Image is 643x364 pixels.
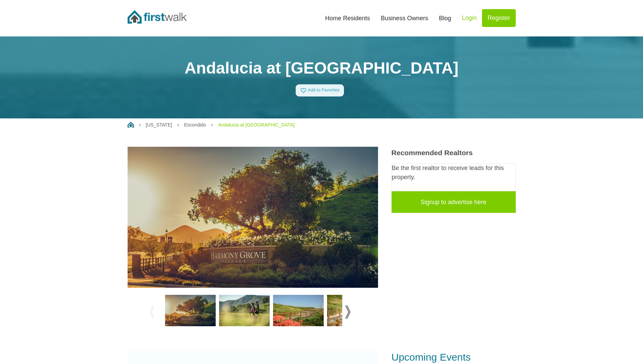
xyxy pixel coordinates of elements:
img: FirstWalk [128,10,187,24]
a: Register [482,9,515,27]
a: Blog [433,11,456,26]
span: Add to Favorites [308,88,340,93]
h3: Upcoming Events [392,351,516,363]
a: [US_STATE] [146,122,172,128]
a: Signup to advertise here [392,191,516,213]
a: Add to Favorites [296,84,344,96]
h3: Recommended Realtors [392,148,516,157]
a: Escondido [184,122,206,128]
h1: Andalucia at [GEOGRAPHIC_DATA] [128,58,516,78]
a: Andalucia at [GEOGRAPHIC_DATA] [218,122,295,128]
a: Login [456,9,482,27]
a: Home Residents [320,11,375,26]
a: Business Owners [375,11,433,26]
p: Be the first realtor to receive leads for this property. [392,164,515,182]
